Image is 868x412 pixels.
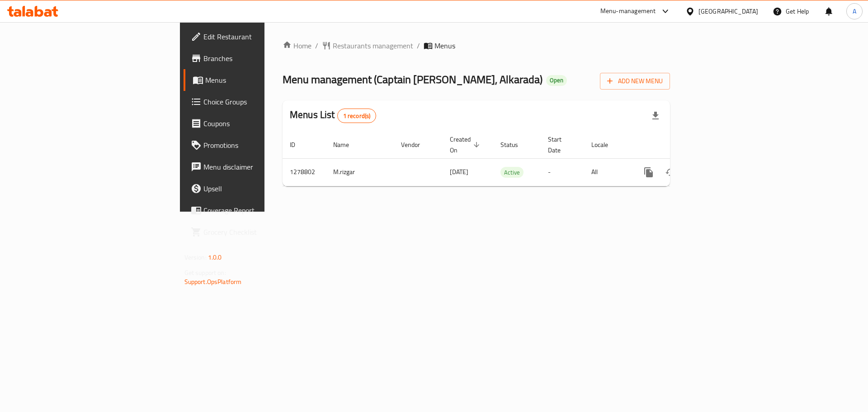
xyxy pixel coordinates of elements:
[434,40,455,51] span: Menus
[660,161,681,183] button: Change Status
[853,6,856,16] span: A
[500,139,530,150] span: Status
[326,158,394,186] td: M.rizgar
[203,53,318,64] span: Branches
[184,276,242,288] a: Support.OpsPlatform
[205,75,318,85] span: Menus
[208,251,222,263] span: 1.0.0
[203,96,318,107] span: Choice Groups
[546,75,567,86] div: Open
[337,109,377,123] div: Total records count
[290,139,307,150] span: ID
[546,76,567,84] span: Open
[548,134,573,156] span: Start Date
[600,73,670,90] button: Add New Menu
[184,178,325,199] a: Upsell
[417,40,420,51] li: /
[184,251,207,263] span: Version:
[607,76,663,87] span: Add New Menu
[203,161,318,172] span: Menu disclaimer
[184,134,325,156] a: Promotions
[450,134,482,156] span: Created On
[600,6,656,17] div: Menu-management
[541,158,584,186] td: -
[184,47,325,69] a: Branches
[184,113,325,134] a: Coupons
[184,221,325,243] a: Grocery Checklist
[591,139,620,150] span: Locale
[401,139,432,150] span: Vendor
[290,108,376,123] h2: Menus List
[184,26,325,47] a: Edit Restaurant
[333,139,361,150] span: Name
[283,40,670,51] nav: breadcrumb
[584,158,631,186] td: All
[283,69,542,90] span: Menu management ( Captain [PERSON_NAME], Alkarada )
[203,140,318,151] span: Promotions
[203,183,318,194] span: Upsell
[184,267,226,279] span: Get support on:
[645,105,666,127] div: Export file
[184,91,325,113] a: Choice Groups
[698,6,758,16] div: [GEOGRAPHIC_DATA]
[322,40,413,51] a: Restaurants management
[203,31,318,42] span: Edit Restaurant
[500,167,524,178] span: Active
[184,199,325,221] a: Coverage Report
[203,227,318,237] span: Grocery Checklist
[184,156,325,178] a: Menu disclaimer
[638,161,660,183] button: more
[184,69,325,91] a: Menus
[333,40,413,51] span: Restaurants management
[203,118,318,129] span: Coupons
[450,166,468,178] span: [DATE]
[631,131,732,159] th: Actions
[283,131,732,186] table: enhanced table
[203,205,318,216] span: Coverage Report
[338,112,376,120] span: 1 record(s)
